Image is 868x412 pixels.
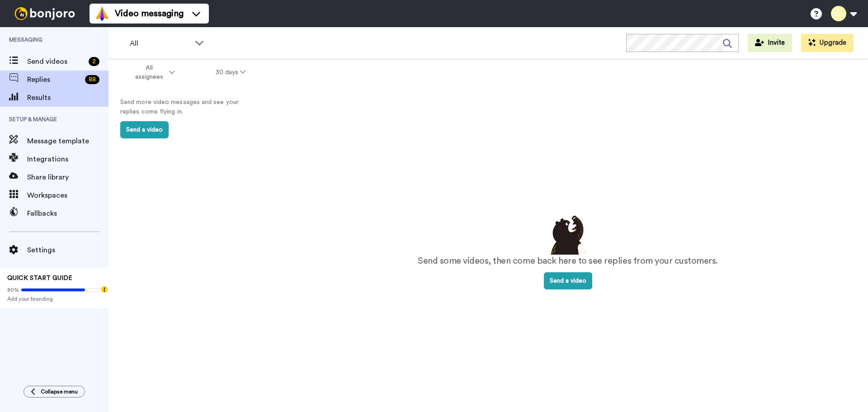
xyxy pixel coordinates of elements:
[27,92,108,103] span: Results
[120,121,169,138] button: Send a video
[85,75,99,84] div: 88
[131,63,167,81] span: All assignees
[27,172,108,183] span: Share library
[545,213,590,255] img: results-emptystates.png
[801,34,854,52] button: Upgrade
[24,386,85,398] button: Collapse menu
[7,295,101,303] span: Add your branding
[544,278,592,284] a: Send a video
[130,38,190,49] span: All
[418,255,718,268] p: Send some videos, then come back here to see replies from your customers.
[27,208,108,219] span: Fallbacks
[11,7,79,20] img: bj-logo-header-white.svg
[27,74,81,85] span: Replies
[27,136,108,147] span: Message template
[27,154,108,165] span: Integrations
[89,57,99,66] div: 2
[100,285,108,294] div: Tooltip anchor
[115,7,184,20] span: Video messaging
[7,286,19,294] span: 80%
[27,56,85,67] span: Send videos
[110,60,195,85] button: All assignees
[41,388,78,395] span: Collapse menu
[195,64,266,81] button: 30 days
[544,272,592,289] button: Send a video
[27,245,108,256] span: Settings
[748,34,792,52] button: Invite
[95,6,109,21] img: vm-color.svg
[7,275,72,281] span: QUICK START GUIDE
[27,190,108,201] span: Workspaces
[120,98,256,117] p: Send more video messages and see your replies come flying in.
